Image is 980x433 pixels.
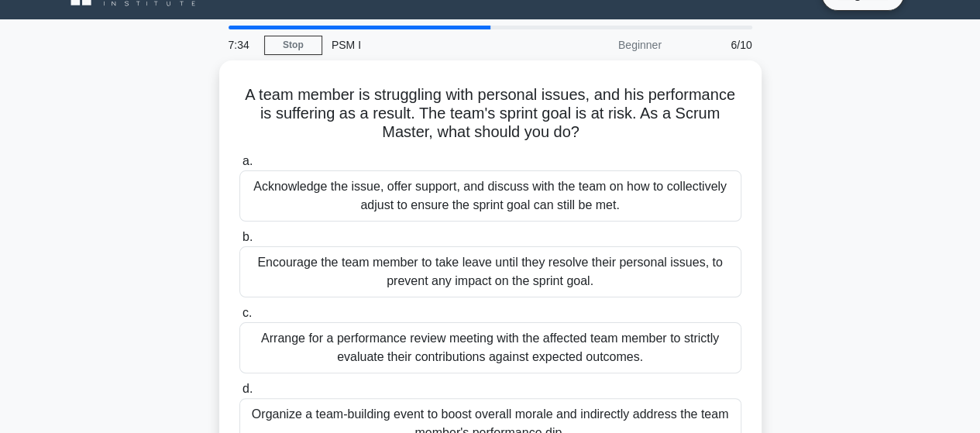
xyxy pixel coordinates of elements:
span: c. [242,306,252,319]
span: a. [242,154,253,167]
h5: A team member is struggling with personal issues, and his performance is suffering as a result. T... [238,85,743,143]
div: Arrange for a performance review meeting with the affected team member to strictly evaluate their... [239,322,741,373]
span: d. [242,382,253,395]
div: Encourage the team member to take leave until they resolve their personal issues, to prevent any ... [239,246,741,297]
a: Stop [264,36,322,55]
div: PSM I [322,29,535,60]
div: Beginner [535,29,671,60]
div: 7:34 [219,29,264,60]
div: Acknowledge the issue, offer support, and discuss with the team on how to collectively adjust to ... [239,170,741,222]
div: 6/10 [671,29,762,60]
span: b. [242,230,253,243]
